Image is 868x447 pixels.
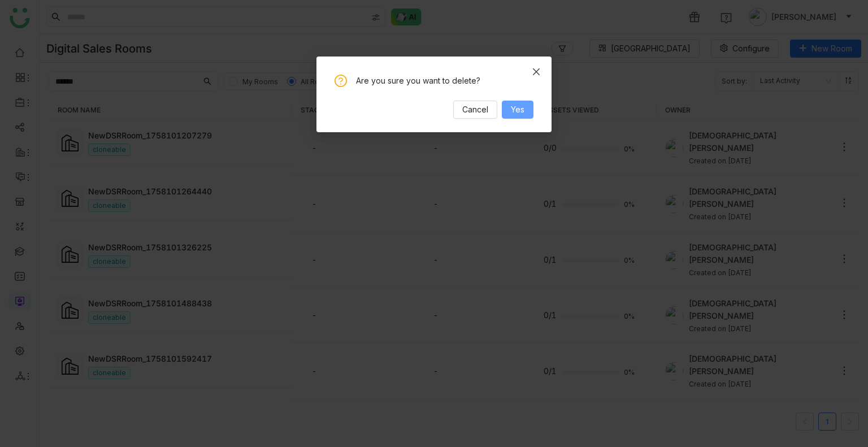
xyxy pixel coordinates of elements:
[502,101,533,119] button: Yes
[356,75,533,87] div: Are you sure you want to delete?
[521,57,552,87] button: Close
[453,101,497,119] button: Cancel
[462,103,488,116] span: Cancel
[511,103,524,116] span: Yes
